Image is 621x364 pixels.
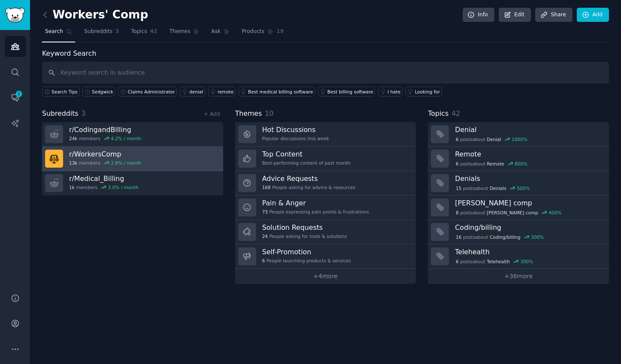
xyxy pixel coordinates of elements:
[456,185,461,191] span: 15
[456,136,459,142] span: 6
[15,91,23,97] span: 2
[262,150,351,159] h3: Top Content
[235,196,416,220] a: Pain & Anger73People expressing pain points & frustrations
[69,135,141,141] div: members
[456,234,461,240] span: 16
[262,199,369,208] h3: Pain & Anger
[204,111,220,117] a: + Add
[455,174,603,183] h3: Denials
[170,28,191,36] span: Themes
[406,87,442,96] a: Looking for
[115,28,119,36] span: 3
[45,28,63,36] span: Search
[456,210,459,216] span: 8
[262,223,347,232] h3: Solution Requests
[239,25,287,42] a: Products19
[42,49,96,57] label: Keyword Search
[455,184,530,192] div: post s about
[487,259,510,265] span: Telehealth
[131,28,147,36] span: Topics
[428,108,448,119] span: Topics
[208,25,233,42] a: Ask
[455,125,603,134] h3: Denial
[451,109,460,117] span: 42
[262,247,351,256] h3: Self-Promotion
[455,160,528,168] div: post s about
[42,171,223,196] a: r/Medical_Billing1kmembers3.0% / month
[318,87,375,96] a: Best billing software
[428,244,609,269] a: Telehealth6postsaboutTelehealth300%
[42,62,609,84] input: Keyword search in audience
[262,209,369,215] div: People expressing pain points & frustrations
[69,160,77,166] span: 13k
[5,8,25,23] img: GummySearch logo
[262,174,355,183] h3: Advice Requests
[69,174,139,183] h3: r/ Medical_Billing
[262,258,351,264] div: People launching products & services
[208,87,236,96] a: remote
[276,28,284,36] span: 19
[378,87,403,96] a: I hate
[81,25,122,42] a: Subreddits3
[490,234,521,240] span: Coding/billing
[456,259,459,265] span: 6
[455,150,603,159] h3: Remote
[189,89,203,95] div: denial
[69,150,141,159] h3: r/ WorkersComp
[45,150,63,168] img: WorkersComp
[262,184,355,190] div: People asking for advice & resources
[235,171,416,196] a: Advice Requests168People asking for advice & resources
[327,89,373,95] div: Best billing software
[515,161,527,167] div: 800 %
[51,89,78,95] span: Search Tips
[235,147,416,171] a: Top ContentBest-performing content of past month
[211,28,221,36] span: Ask
[487,210,538,216] span: [PERSON_NAME] comp
[42,87,79,96] button: Search Tips
[127,89,175,95] div: Claims Administrator
[42,8,148,22] h2: Workers' Comp
[42,122,223,147] a: r/CodingandBilling24kmembers4.2% / month
[239,87,315,96] a: Best medical billing software
[242,28,264,36] span: Products
[262,209,268,215] span: 73
[262,125,329,134] h3: Hot Discussions
[235,244,416,269] a: Self-Promotion6People launching products & services
[42,147,223,171] a: r/WorkersComp13kmembers2.8% / month
[92,89,113,95] div: Sedgwick
[455,209,562,217] div: post s about
[262,160,351,166] div: Best-performing content of past month
[455,199,603,208] h3: [PERSON_NAME] comp
[455,233,545,241] div: post s about
[428,171,609,196] a: Denials15postsaboutDenials500%
[456,161,459,167] span: 6
[428,220,609,244] a: Coding/billing16postsaboutCoding/billing300%
[455,135,528,143] div: post s about
[262,135,329,141] div: Popular discussions this week
[415,89,440,95] div: Looking for
[69,125,141,134] h3: r/ CodingandBilling
[463,8,494,22] a: Info
[111,135,141,141] div: 4.2 % / month
[69,184,139,190] div: members
[499,8,531,22] a: Edit
[455,258,534,265] div: post s about
[235,269,416,284] a: +4more
[520,259,533,265] div: 300 %
[128,25,160,42] a: Topics42
[69,160,141,166] div: members
[69,184,75,190] span: 1k
[531,234,544,240] div: 300 %
[577,8,609,22] a: Add
[262,258,265,264] span: 6
[262,233,347,239] div: People asking for tools & solutions
[428,147,609,171] a: Remote6postsaboutRemote800%
[82,109,86,117] span: 3
[42,25,75,42] a: Search
[428,269,609,284] a: +36more
[69,135,77,141] span: 24k
[262,184,271,190] span: 168
[248,89,313,95] div: Best medical billing software
[150,28,158,36] span: 42
[108,184,139,190] div: 3.0 % / month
